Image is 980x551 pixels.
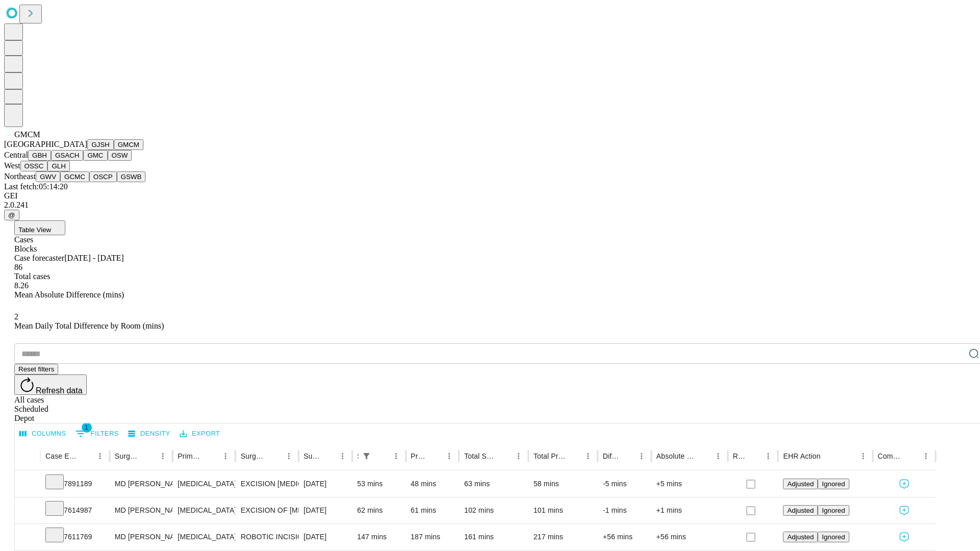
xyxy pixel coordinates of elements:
[4,151,28,159] span: Central
[656,524,723,550] div: +56 mins
[178,524,230,550] div: [MEDICAL_DATA]
[108,150,132,161] button: OSW
[45,524,105,550] div: 7611769
[14,364,58,374] button: Reset filters
[4,201,976,210] div: 2.0.241
[51,150,83,161] button: GSACH
[464,497,523,523] div: 102 mins
[14,281,29,290] span: 8.26
[904,449,919,463] button: Sort
[20,475,35,493] button: Expand
[783,505,818,516] button: Adjusted
[733,452,746,460] div: Resolved in EHR
[497,449,511,463] button: Sort
[603,471,646,497] div: -5 mins
[64,254,124,262] span: [DATE] - [DATE]
[856,449,870,463] button: Menu
[783,452,820,460] div: EHR Action
[4,161,20,170] span: West
[464,524,523,550] div: 161 mins
[428,449,442,463] button: Sort
[47,161,69,171] button: GLH
[28,150,51,161] button: GBH
[603,497,646,523] div: -1 mins
[8,211,15,219] span: @
[878,452,903,460] div: Comments
[747,449,761,463] button: Sort
[822,533,845,541] span: Ignored
[783,479,818,489] button: Adjusted
[4,172,36,181] span: Northeast
[20,529,35,546] button: Expand
[240,471,293,497] div: EXCISION [MEDICAL_DATA] LESION EXCEPT [MEDICAL_DATA] SCALP NECK 4 PLUS CM
[17,426,69,442] button: Select columns
[620,449,634,463] button: Sort
[4,210,19,220] button: @
[822,449,836,463] button: Sort
[321,449,335,463] button: Sort
[375,449,389,463] button: Sort
[304,524,347,550] div: [DATE]
[115,452,140,460] div: Surgeon Name
[115,524,167,550] div: MD [PERSON_NAME] [PERSON_NAME] Md
[634,449,649,463] button: Menu
[14,220,65,235] button: Table View
[240,524,293,550] div: ROBOTIC INCISIONAL/VENTRAL/UMBILICAL [MEDICAL_DATA] INITIAL 3-10 CM REDUCIBLE
[359,449,374,463] button: Show filters
[511,449,526,463] button: Menu
[442,449,456,463] button: Menu
[240,497,293,523] div: EXCISION OF [MEDICAL_DATA] SIMPLE
[581,449,595,463] button: Menu
[14,312,18,321] span: 2
[14,290,124,299] span: Mean Absolute Difference (mins)
[411,471,454,497] div: 48 mins
[533,471,593,497] div: 58 mins
[93,449,107,463] button: Menu
[304,497,347,523] div: [DATE]
[240,452,266,460] div: Surgery Name
[656,471,723,497] div: +5 mins
[14,254,64,262] span: Case forecaster
[14,374,87,395] button: Refresh data
[14,272,50,281] span: Total cases
[4,191,976,201] div: GEI
[14,130,40,139] span: GMCM
[115,497,167,523] div: MD [PERSON_NAME] [PERSON_NAME] Md
[533,497,593,523] div: 101 mins
[787,480,814,488] span: Adjusted
[178,471,230,497] div: [MEDICAL_DATA]
[464,452,496,460] div: Total Scheduled Duration
[411,524,454,550] div: 187 mins
[464,471,523,497] div: 63 mins
[267,449,282,463] button: Sort
[117,171,146,182] button: GSWB
[36,171,60,182] button: GWV
[304,452,320,460] div: Surgery Date
[389,449,403,463] button: Menu
[357,452,358,460] div: Scheduled In Room Duration
[45,497,105,523] div: 7614987
[822,480,845,488] span: Ignored
[177,426,223,442] button: Export
[603,452,619,460] div: Difference
[141,449,156,463] button: Sort
[919,449,933,463] button: Menu
[20,161,48,171] button: OSSC
[357,497,401,523] div: 62 mins
[83,150,107,161] button: GMC
[787,533,814,541] span: Adjusted
[603,524,646,550] div: +56 mins
[18,365,54,373] span: Reset filters
[115,471,167,497] div: MD [PERSON_NAME] [PERSON_NAME] Md
[4,140,87,148] span: [GEOGRAPHIC_DATA]
[218,449,233,463] button: Menu
[114,139,143,150] button: GMCM
[89,171,117,182] button: OSCP
[126,426,173,442] button: Density
[335,449,350,463] button: Menu
[82,422,92,433] span: 1
[18,226,51,234] span: Table View
[73,425,121,442] button: Show filters
[45,452,78,460] div: Case Epic Id
[304,471,347,497] div: [DATE]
